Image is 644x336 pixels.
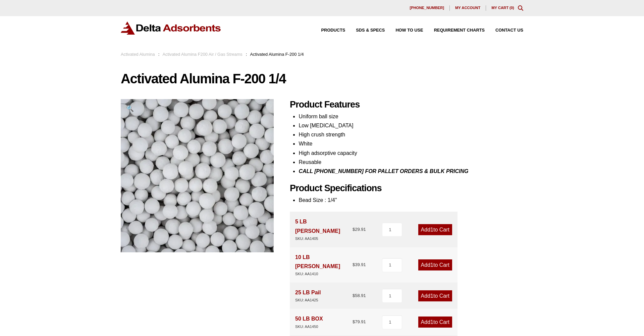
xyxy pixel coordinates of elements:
[121,22,221,35] img: Delta Adsorbents
[356,28,385,33] span: SDS & SPECS
[121,52,155,57] a: Activated Alumina
[353,293,366,298] bdi: 58.91
[430,227,433,233] span: 1
[295,314,323,330] div: 50 LB BOX
[295,288,321,303] div: 25 LB Pail
[121,72,523,86] h1: Activated Alumina F-200 1/4
[290,99,523,110] h2: Product Features
[126,105,134,112] span: 🔍
[385,28,423,33] a: How to Use
[246,52,247,57] span: :
[353,227,366,232] bdi: 29.91
[311,28,345,33] a: Products
[353,319,366,324] bdi: 79.91
[491,6,514,10] a: My Cart (0)
[121,99,139,118] a: View full-screen image gallery
[158,52,160,57] span: :
[299,168,468,174] i: CALL [PHONE_NUMBER] FOR PALLET ORDERS & BULK PRICING
[295,253,353,277] div: 10 LB [PERSON_NAME]
[353,262,355,267] span: $
[299,139,523,148] li: White
[299,112,523,121] li: Uniform ball size
[423,28,485,33] a: Requirement Charts
[299,130,523,139] li: High crush strength
[321,28,345,33] span: Products
[295,236,353,242] div: SKU: AA1405
[418,259,452,270] a: Add1to Cart
[353,293,355,298] span: $
[299,121,523,130] li: Low [MEDICAL_DATA]
[450,5,486,11] a: My account
[353,319,355,324] span: $
[430,319,433,325] span: 1
[345,28,385,33] a: SDS & SPECS
[418,290,452,301] a: Add1to Cart
[250,52,304,57] span: Activated Alumina F-200 1/4
[404,5,450,11] a: [PHONE_NUMBER]
[299,158,523,167] li: Reusable
[299,149,523,158] li: High adsorptive capacity
[485,28,523,33] a: Contact Us
[430,262,433,268] span: 1
[511,6,513,10] span: 0
[395,28,423,33] span: How to Use
[418,224,452,235] a: Add1to Cart
[295,297,321,303] div: SKU: AA1425
[353,227,355,232] span: $
[455,6,480,10] span: My account
[430,293,433,299] span: 1
[163,52,243,57] a: Activated Alumina F200 Air / Gas Streams
[290,183,523,194] h2: Product Specifications
[353,262,366,267] bdi: 39.91
[295,324,323,330] div: SKU: AA1450
[418,317,452,328] a: Add1to Cart
[299,196,523,205] li: Bead Size : 1/4"
[495,28,523,33] span: Contact Us
[295,217,353,242] div: 5 LB [PERSON_NAME]
[518,5,523,11] div: Toggle Modal Content
[434,28,485,33] span: Requirement Charts
[410,6,444,10] span: [PHONE_NUMBER]
[295,271,353,277] div: SKU: AA1410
